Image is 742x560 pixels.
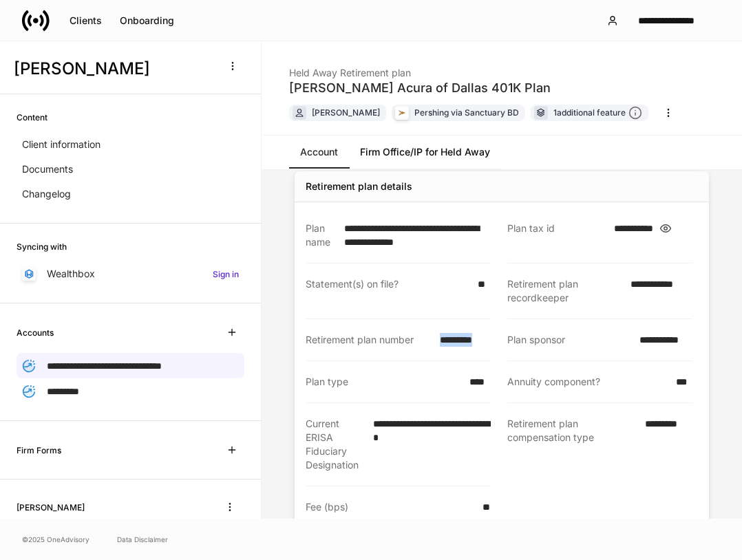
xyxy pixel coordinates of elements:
[17,157,244,182] a: Documents
[47,267,95,281] p: Wealthbox
[17,501,85,514] h6: [PERSON_NAME]
[306,500,474,514] div: Fee (bps)
[507,333,631,347] div: Plan sponsor
[120,16,174,25] div: Onboarding
[22,162,73,176] p: Documents
[117,534,168,545] a: Data Disclaimer
[289,136,349,169] a: Account
[213,268,239,281] h6: Sign in
[17,444,61,457] h6: Firm Forms
[14,58,213,80] h3: [PERSON_NAME]
[507,222,606,249] div: Plan tax id
[553,106,642,120] div: 1 additional feature
[17,240,67,253] h6: Syncing with
[306,333,432,347] div: Retirement plan number
[22,534,89,545] span: © 2025 OneAdvisory
[507,277,622,305] div: Retirement plan recordkeeper
[306,277,469,305] div: Statement(s) on file?
[507,417,637,473] div: Retirement plan compensation type
[111,10,183,32] button: Onboarding
[306,222,336,249] div: Plan name
[17,182,244,206] a: Changelog
[61,10,111,32] button: Clients
[312,106,380,119] div: [PERSON_NAME]
[22,187,71,201] p: Changelog
[289,80,551,96] div: [PERSON_NAME] Acura of Dallas 401K Plan
[70,16,102,25] div: Clients
[306,180,412,193] div: Retirement plan details
[306,417,365,472] div: Current ERISA Fiduciary Designation
[17,261,244,286] a: WealthboxSign in
[306,375,461,389] div: Plan type
[17,326,54,339] h6: Accounts
[349,136,501,169] a: Firm Office/IP for Held Away
[507,375,668,389] div: Annuity component?
[17,132,244,157] a: Client information
[17,111,47,124] h6: Content
[414,106,519,119] div: Pershing via Sanctuary BD
[22,138,100,151] p: Client information
[289,58,551,80] div: Held Away Retirement plan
